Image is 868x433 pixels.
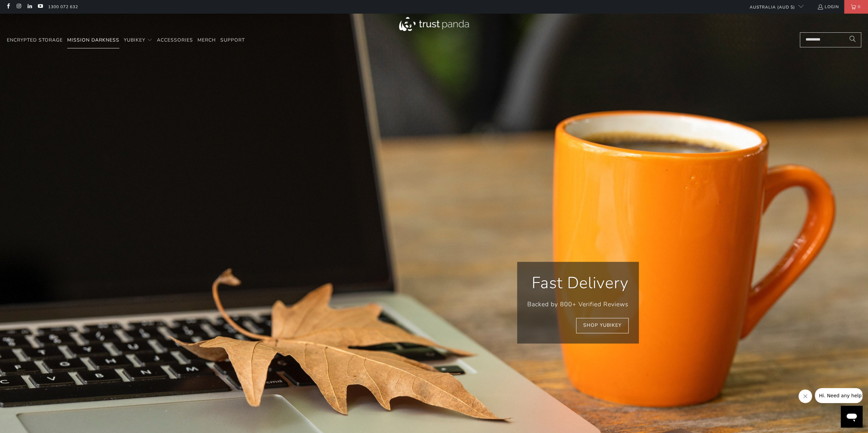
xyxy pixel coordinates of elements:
[576,318,629,333] a: Shop YubiKey
[527,299,629,309] p: Backed by 800+ Verified Reviews
[7,32,245,48] nav: Translation missing: en.navigation.header.main_nav
[67,32,119,48] a: Mission Darkness
[16,4,21,10] a: Trust Panda Australia on Instagram
[841,406,863,428] iframe: Button to launch messaging window
[124,32,152,48] summary: YubiKey
[798,389,812,403] iframe: Close message
[157,37,193,43] span: Accessories
[800,32,861,47] input: Search...
[7,32,63,48] a: Encrypted Storage
[7,37,63,43] span: Encrypted Storage
[844,32,861,47] button: Search
[817,3,839,11] a: Login
[197,37,216,43] span: Merch
[5,4,11,10] a: Trust Panda Australia on Facebook
[27,4,32,10] a: Trust Panda Australia on LinkedIn
[67,37,119,43] span: Mission Darkness
[4,5,49,10] span: Hi. Need any help?
[197,32,216,48] a: Merch
[157,32,193,48] a: Accessories
[48,3,78,11] a: 1300 072 632
[220,32,245,48] a: Support
[399,17,469,31] img: Trust Panda Australia
[815,388,863,403] iframe: Message from company
[124,37,145,43] span: YubiKey
[37,4,43,10] a: Trust Panda Australia on YouTube
[527,272,629,295] p: Fast Delivery
[220,37,245,43] span: Support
